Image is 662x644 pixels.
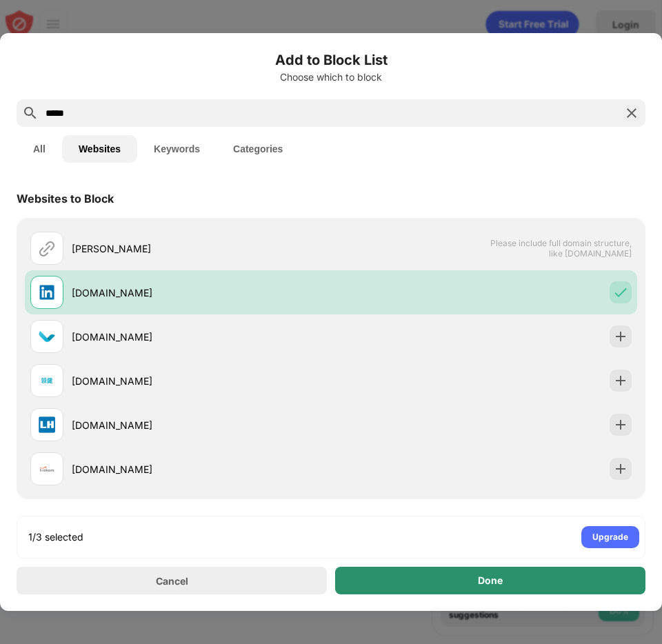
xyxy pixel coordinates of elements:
[156,575,188,587] div: Cancel
[478,575,503,586] div: Done
[28,530,83,544] div: 1/3 selected
[39,284,55,301] img: favicons
[39,328,55,345] img: favicons
[17,135,62,163] button: All
[72,241,331,256] div: [PERSON_NAME]
[490,238,632,259] span: Please include full domain structure, like [DOMAIN_NAME]
[72,374,331,388] div: [DOMAIN_NAME]
[39,461,55,477] img: favicons
[39,372,55,389] img: favicons
[72,418,331,432] div: [DOMAIN_NAME]
[39,240,55,256] img: url.svg
[592,530,628,544] div: Upgrade
[39,416,55,433] img: favicons
[72,462,331,476] div: [DOMAIN_NAME]
[72,285,331,300] div: [DOMAIN_NAME]
[623,105,640,121] img: search-close
[217,135,299,163] button: Categories
[17,50,645,70] h6: Add to Block List
[22,105,39,121] img: search.svg
[72,330,331,344] div: [DOMAIN_NAME]
[137,135,217,163] button: Keywords
[62,135,137,163] button: Websites
[17,192,114,205] div: Websites to Block
[17,72,645,83] div: Choose which to block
